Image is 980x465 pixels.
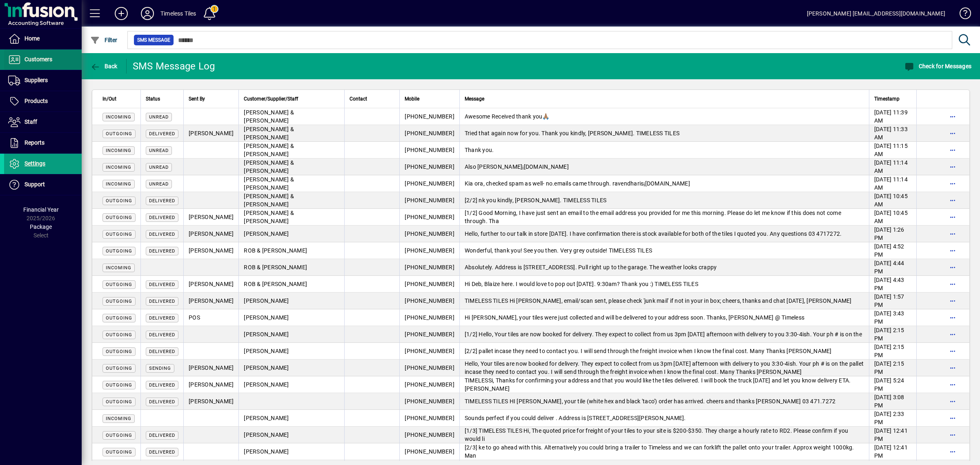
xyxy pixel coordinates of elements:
[133,60,215,73] div: SMS Message Log
[137,36,170,44] span: SMS Message
[4,174,82,195] a: Support
[459,192,869,209] td: [2/2] nk you kindly, [PERSON_NAME]. TIMELESS TILES
[24,98,48,104] span: Products
[869,159,916,175] td: [DATE] 11:14 AM
[149,248,175,254] span: Delivered
[244,297,289,304] span: [PERSON_NAME]
[160,7,196,20] div: Timeless Tiles
[24,35,40,42] span: Home
[869,175,916,192] td: [DATE] 11:14 AM
[23,206,59,213] span: Financial Year
[946,177,959,190] button: More options
[350,94,367,103] span: Contact
[946,127,959,140] button: More options
[459,309,869,326] td: Hi [PERSON_NAME], your tiles were just collected and will be delivered to your address soon. Than...
[106,315,132,321] span: OUTGOING
[405,113,454,120] span: [PHONE_NUMBER]
[946,411,959,425] button: More options
[149,282,175,287] span: Delivered
[405,398,454,405] span: [PHONE_NUMBER]
[244,314,289,321] span: [PERSON_NAME]
[946,194,959,207] button: More options
[946,227,959,240] button: More options
[405,348,454,354] span: [PHONE_NUMBER]
[946,277,959,291] button: More options
[24,181,45,188] span: Support
[869,125,916,142] td: [DATE] 11:33 AM
[405,130,454,136] span: [PHONE_NUMBER]
[874,94,900,103] span: Timestamp
[405,197,454,203] span: [PHONE_NUMBER]
[405,163,454,170] span: [PHONE_NUMBER]
[869,443,916,460] td: [DATE] 12:41 PM
[24,118,37,125] span: Staff
[24,160,45,167] span: Settings
[149,165,169,170] span: Unread
[244,176,294,191] span: [PERSON_NAME] & [PERSON_NAME]
[189,94,205,103] span: Sent By
[874,94,911,103] div: Timestamp
[459,293,869,309] td: TIMELESS TILES Hi [PERSON_NAME], email/scan sent, please check 'junk mail' if not in your in box;...
[869,108,916,125] td: [DATE] 11:39 AM
[149,148,169,153] span: Unread
[459,226,869,242] td: Hello, further to our talk in store [DATE]. I have confirmation there is stock available for both...
[459,343,869,360] td: [2/2] pallet incase they need to contact you. I will send through the freight invoice when I know...
[869,293,916,309] td: [DATE] 1:57 PM
[24,56,52,63] span: Customers
[459,259,869,276] td: Absolutely. Address is [STREET_ADDRESS]. Pull right up to the garage. The weather looks crappy
[405,94,419,103] span: Mobile
[946,328,959,341] button: More options
[189,314,200,321] span: POS
[869,226,916,242] td: [DATE] 1:26 PM
[4,112,82,132] a: Staff
[869,242,916,259] td: [DATE] 4:52 PM
[146,94,160,103] span: Status
[149,433,175,438] span: Delivered
[904,63,971,69] span: Check for Messages
[244,94,298,103] span: Customer/Supplier/Staff
[459,410,869,427] td: Sounds perfect if you could deliver . Address is [STREET_ADDRESS][PERSON_NAME].
[189,398,234,405] span: [PERSON_NAME]
[946,428,959,441] button: More options
[106,198,132,203] span: OUTGOING
[189,281,234,287] span: [PERSON_NAME]
[459,326,869,343] td: [1/2] Hello, Your tiles are now booked for delivery. They expect to collect from us 3pm [DATE] af...
[405,448,454,455] span: [PHONE_NUMBER]
[869,393,916,410] td: [DATE] 3:08 PM
[459,443,869,460] td: [2/3] ke to go ahead with this. Alternatively you could bring a trailer to Timeless and we can fo...
[244,247,307,254] span: ROB & [PERSON_NAME]
[244,281,307,287] span: ROB & [PERSON_NAME]
[149,315,175,321] span: Delivered
[88,33,120,47] button: Filter
[106,232,132,237] span: OUTGOING
[459,142,869,159] td: Thank you.
[149,215,175,220] span: Delivered
[106,416,131,421] span: INCOMING
[106,449,132,455] span: OUTGOING
[82,59,127,74] app-page-header-button: Back
[106,366,132,371] span: OUTGOING
[4,70,82,91] a: Suppliers
[189,297,234,304] span: [PERSON_NAME]
[189,230,234,237] span: [PERSON_NAME]
[149,349,175,354] span: Delivered
[459,276,869,293] td: Hi Deb, Blaize here. I would love to pop out [DATE]. 9:30am? Thank you :) TIMELESS TILES
[106,248,132,254] span: OUTGOING
[106,131,132,136] span: OUTGOING
[946,311,959,324] button: More options
[244,193,294,208] span: [PERSON_NAME] & [PERSON_NAME]
[30,224,52,230] span: Package
[405,431,454,438] span: [PHONE_NUMBER]
[405,331,454,338] span: [PHONE_NUMBER]
[106,349,132,354] span: OUTGOING
[149,114,169,120] span: Unread
[134,6,160,21] button: Profile
[149,198,175,203] span: Delivered
[459,159,869,175] td: Also [PERSON_NAME]¡[DOMAIN_NAME]
[244,431,289,438] span: [PERSON_NAME]
[405,180,454,187] span: [PHONE_NUMBER]
[4,29,82,49] a: Home
[189,364,234,371] span: [PERSON_NAME]
[946,160,959,173] button: More options
[869,427,916,443] td: [DATE] 12:41 PM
